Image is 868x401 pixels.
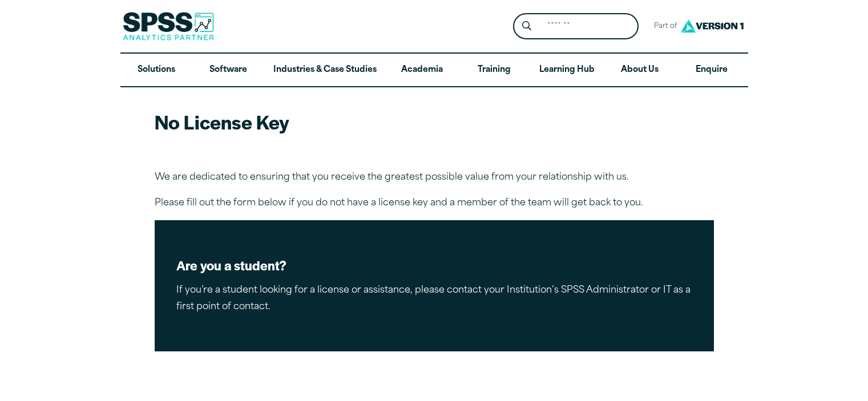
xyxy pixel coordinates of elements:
a: Enquire [676,54,748,87]
p: Please fill out the form below if you do not have a license key and a member of the team will get... [155,195,714,212]
p: If you’re a student looking for a license or assistance, please contact your Institution’s SPSS A... [176,282,692,315]
a: Solutions [120,54,192,87]
a: Learning Hub [530,54,604,87]
a: Software [192,54,264,87]
h2: No License Key [155,109,714,135]
img: SPSS Analytics Partner [123,12,214,40]
form: Site Header Search Form [513,13,639,40]
h2: Are you a student? [176,257,692,274]
a: Industries & Case Studies [264,54,386,87]
nav: Desktop version of site main menu [120,54,748,87]
button: Search magnifying glass icon [516,16,537,37]
a: Academia [386,54,458,87]
span: Part of [648,18,678,35]
svg: Search magnifying glass icon [522,21,531,31]
p: We are dedicated to ensuring that you receive the greatest possible value from your relationship ... [155,169,714,186]
a: Training [458,54,530,87]
img: Version1 Logo [678,15,746,37]
a: About Us [604,54,676,87]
